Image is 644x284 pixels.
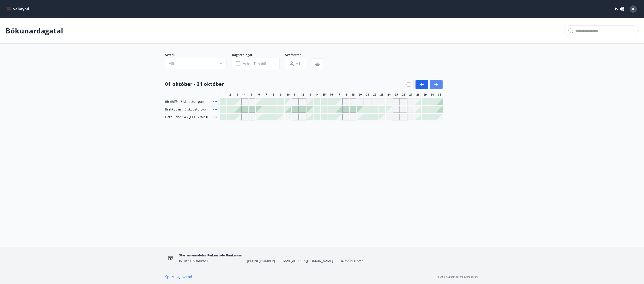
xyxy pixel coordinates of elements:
[169,61,174,66] span: Allt
[277,114,284,120] div: Gráir dagar eru ekki bókanlegir
[407,98,414,105] div: Gráir dagar eru ekki bókanlegir
[431,93,434,96] span: 30
[330,93,333,96] span: 16
[249,114,255,120] div: Gráir dagar eru ekki bókanlegir
[165,274,192,279] a: Spurt og svarað
[337,93,340,96] span: 17
[402,93,405,96] span: 26
[436,114,443,120] div: Gráir dagar eru ekki bókanlegir
[280,93,282,96] span: 9
[416,93,420,96] span: 28
[366,93,369,96] span: 21
[351,93,355,96] span: 19
[335,98,342,105] div: Gráir dagar eru ekki bókanlegir
[296,61,300,66] span: +1
[165,53,232,58] span: Svæði
[243,61,266,66] span: Veldu tímabil
[179,253,242,257] span: Starfsmannafélag Reiknistofu Bankanna
[380,93,383,96] span: 23
[244,93,245,96] span: 4
[407,106,414,113] div: Gráir dagar eru ekki bókanlegir
[386,106,392,113] div: Gráir dagar eru ekki bókanlegir
[400,106,407,113] div: Gráir dagar eru ekki bókanlegir
[285,114,291,120] div: Gráir dagar eru ekki bókanlegir
[386,114,392,120] div: Gráir dagar eru ekki bókanlegir
[285,98,291,105] div: Gráir dagar eru ekki bókanlegir
[632,7,634,12] span: Þ
[292,114,299,120] div: Gráir dagar eru ekki bókanlegir
[364,98,371,105] div: Gráir dagar eru ekki bókanlegir
[393,106,400,113] div: Gráir dagar eru ekki bókanlegir
[344,93,347,96] span: 18
[280,259,333,263] span: [EMAIL_ADDRESS][DOMAIN_NAME]
[357,98,364,105] div: Gráir dagar eru ekki bókanlegir
[251,93,253,96] span: 5
[400,114,407,120] div: Gráir dagar eru ekki bókanlegir
[247,259,275,263] span: [PHONE_NUMBER]
[379,114,385,120] div: Gráir dagar eru ekki bókanlegir
[179,258,208,263] span: [STREET_ADDRESS]
[273,93,274,96] span: 8
[323,93,326,96] span: 15
[241,114,248,120] div: Gráir dagar eru ekki bókanlegir
[342,98,349,105] div: Gráir dagar eru ekki bókanlegir
[234,114,241,120] div: Gráir dagar eru ekki bókanlegir
[350,98,356,105] div: Gráir dagar eru ekki bókanlegir
[400,98,407,105] div: Gráir dagar eru ekki bókanlegir
[232,58,280,69] button: Veldu tímabil
[165,58,226,69] button: Allt
[232,53,285,58] span: Dagsetningar
[359,93,362,96] span: 20
[424,93,427,96] span: 29
[258,93,260,96] span: 6
[395,93,398,96] span: 25
[335,114,342,120] div: Gráir dagar eru ekki bókanlegir
[371,98,378,105] div: Gráir dagar eru ekki bókanlegir
[438,93,441,96] span: 31
[373,93,376,96] span: 22
[165,80,224,87] h4: 01 október - 31 október
[308,93,311,96] span: 13
[285,53,312,58] span: Svefnstæði
[407,114,414,120] div: Gráir dagar eru ekki bókanlegir
[292,98,299,105] div: Gráir dagar eru ekki bókanlegir
[285,58,306,69] button: +1
[628,4,639,14] button: Þ
[386,98,392,105] div: Gráir dagar eru ekki bókanlegir
[229,93,231,96] span: 2
[393,114,400,120] div: Gráir dagar eru ekki bókanlegir
[393,98,400,105] div: Gráir dagar eru ekki bókanlegir
[409,93,412,96] span: 27
[165,99,204,104] span: Birkihlíð - Biskupstungum
[388,93,391,96] span: 24
[237,93,238,96] span: 3
[234,98,241,105] div: Gráir dagar eru ekki bókanlegir
[5,26,63,36] p: Bókunardagatal
[339,258,365,263] a: [DOMAIN_NAME]
[299,98,306,105] div: Gráir dagar eru ekki bókanlegir
[165,253,176,263] img: OV1EhlUOk1MBP6hKKUJbuONPgxBdnInkXmzMisYS.png
[350,114,356,120] div: Gráir dagar eru ekki bókanlegir
[301,93,304,96] span: 12
[165,107,208,112] span: Brekkubær - Biskupstungum
[612,5,627,13] button: ÍS
[299,114,306,120] div: Gráir dagar eru ekki bókanlegir
[165,115,212,119] span: Hörpuland 14 - [GEOGRAPHIC_DATA]
[315,93,319,96] span: 14
[286,93,290,96] span: 10
[342,114,349,120] div: Gráir dagar eru ekki bókanlegir
[436,275,479,279] p: Keyrt á hugbúnaði frá Dorado ehf.
[379,98,385,105] div: Gráir dagar eru ekki bókanlegir
[294,93,297,96] span: 11
[249,98,255,105] div: Gráir dagar eru ekki bókanlegir
[5,5,31,13] button: menu
[222,93,224,96] span: 1
[241,98,248,105] div: Gráir dagar eru ekki bókanlegir
[265,93,267,96] span: 7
